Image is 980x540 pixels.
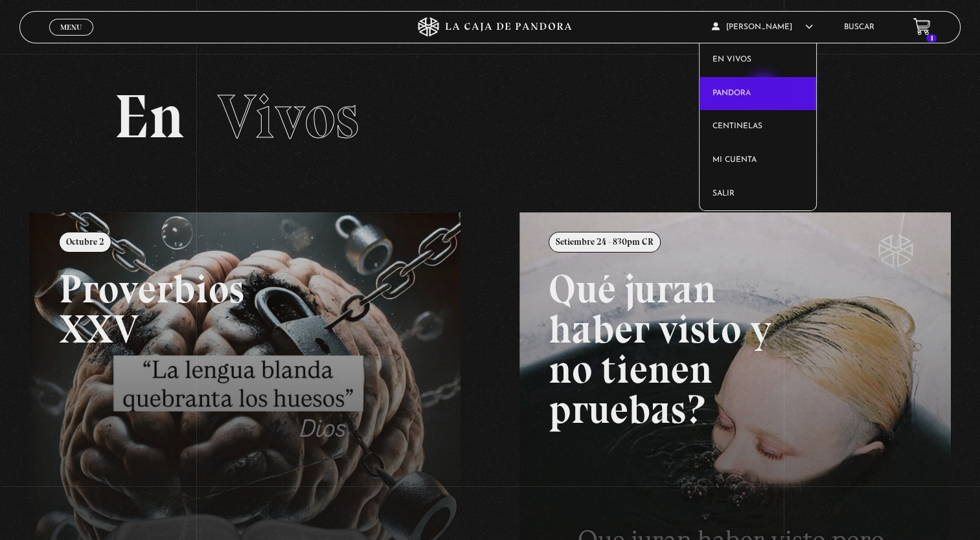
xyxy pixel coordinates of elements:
a: Mi cuenta [700,144,816,177]
span: [PERSON_NAME] [712,23,813,31]
a: 1 [913,18,931,36]
h2: En [114,86,867,148]
a: En vivos [700,43,816,77]
a: Pandora [700,77,816,111]
a: Buscar [844,23,874,31]
span: Cerrar [56,34,86,43]
a: Centinelas [700,110,816,144]
span: Menu [60,23,82,31]
span: 1 [926,34,937,42]
span: Vivos [218,80,359,153]
a: Salir [700,177,816,211]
